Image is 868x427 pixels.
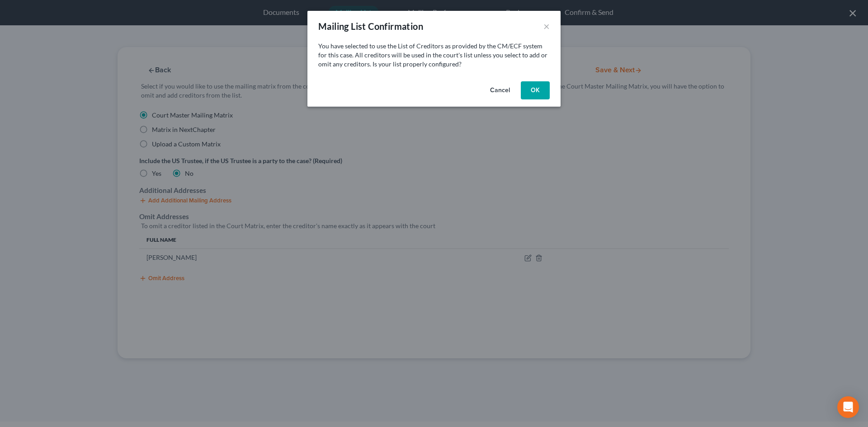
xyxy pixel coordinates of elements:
button: × [543,21,550,32]
div: Open Intercom Messenger [837,396,859,418]
button: OK [521,81,550,99]
p: You have selected to use the List of Creditors as provided by the CM/ECF system for this case. Al... [318,42,550,69]
div: Mailing List Confirmation [318,20,423,33]
button: Cancel [483,81,517,99]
